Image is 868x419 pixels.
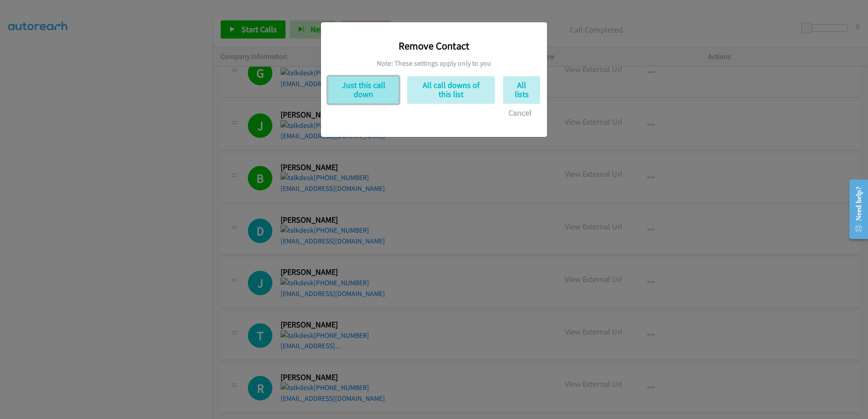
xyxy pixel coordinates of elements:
[500,104,540,122] button: Cancel
[328,39,540,52] h3: Remove Contact
[328,76,399,104] button: Just this call down
[407,76,495,104] button: All call downs of this list
[328,59,540,68] h5: Note: These settings apply only to you
[503,76,540,104] button: All lists
[842,173,868,245] iframe: Resource Center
